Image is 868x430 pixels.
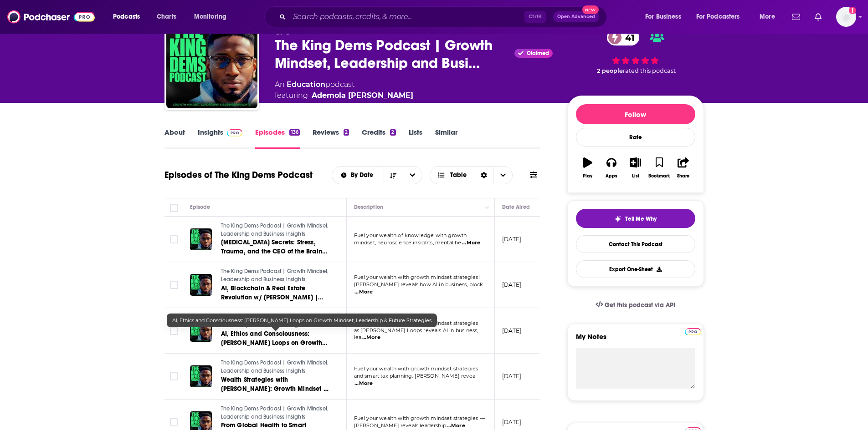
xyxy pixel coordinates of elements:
[788,9,804,25] a: Show notifications dropdown
[107,10,152,24] button: open menu
[462,239,480,247] span: ...More
[502,202,530,212] div: Date Aired
[753,10,786,24] button: open menu
[354,202,383,212] div: Description
[409,128,422,149] a: Lists
[151,10,182,24] a: Charts
[696,10,740,23] span: For Podcasters
[221,375,330,394] a: Wealth Strategies with [PERSON_NAME]: Growth Mindset & 1031 Exchange Insights
[221,268,329,283] span: The King Dems Podcast | Growth Mindset, Leadership and Business Insights
[221,330,328,365] span: AI, Ethics and Consciousness: [PERSON_NAME] Loops on Growth Mindset, Leadership & Future Strategies
[482,202,493,213] button: Column Actions
[221,223,329,237] span: The King Dems Podcast | Growth Mindset, Leadership and Business Insights
[275,79,413,101] div: An podcast
[312,90,413,101] a: Ademola Isimeme Odewade
[221,284,330,302] a: AI, Blockchain & Real Estate Revolution w/ [PERSON_NAME] | Wealth, Growth Mindset & Smart Strategies
[287,80,325,89] a: Education
[113,10,140,23] span: Podcasts
[435,128,457,149] a: Similar
[607,30,639,46] a: 41
[198,128,243,149] a: InsightsPodchaser Pro
[354,281,483,288] span: [PERSON_NAME] reveals how AI in business, block
[811,9,825,25] a: Show notifications dropdown
[7,8,95,25] img: Podchaser - Follow, Share and Rate Podcasts
[677,173,689,179] div: Share
[447,422,465,430] span: ...More
[502,418,522,426] p: [DATE]
[849,7,856,14] svg: Add a profile image
[170,327,178,335] span: Toggle select row
[625,215,657,223] span: Tell Me Why
[576,332,695,348] label: My Notes
[384,167,403,184] button: Sort Direction
[760,10,775,23] span: More
[553,11,599,22] button: Open AdvancedNew
[354,373,475,379] span: and smart tax planning. [PERSON_NAME] revea
[583,173,592,179] div: Play
[836,7,856,27] span: Logged in as james.parsons
[390,129,395,136] div: 2
[170,372,178,380] span: Toggle select row
[450,172,467,178] span: Table
[354,274,480,280] span: Fuel your wealth with growth mindset strategies!
[605,301,675,309] span: Get this podcast via API
[332,172,384,178] button: open menu
[172,317,431,324] span: AI, Ethics and Consciousness: [PERSON_NAME] Loops on Growth Mindset, Leadership & Future Strategies
[221,376,329,402] span: Wealth Strategies with [PERSON_NAME]: Growth Mindset & 1031 Exchange Insights
[524,11,546,23] span: Ctrl K
[527,51,549,56] span: Claimed
[188,10,238,24] button: open menu
[289,129,299,136] div: 136
[221,405,330,421] a: The King Dems Podcast | Growth Mindset, Leadership and Business Insights
[221,238,327,264] span: [MEDICAL_DATA] Secrets: Stress, Trauma, and the CEO of the Brain w/ [PERSON_NAME]
[166,17,257,108] a: The King Dems Podcast | Growth Mindset, Leadership and Business Insights
[354,232,467,238] span: Fuel your wealth of knowledge with growth
[648,173,670,179] div: Bookmark
[170,418,178,426] span: Toggle select row
[502,372,522,380] p: [DATE]
[645,10,681,23] span: For Business
[582,5,599,14] span: New
[616,30,639,46] span: 41
[576,152,600,184] button: Play
[221,238,330,256] a: [MEDICAL_DATA] Secrets: Stress, Trauma, and the CEO of the Brain w/ [PERSON_NAME]
[403,167,422,184] button: open menu
[221,329,330,348] a: AI, Ethics and Consciousness: [PERSON_NAME] Loops on Growth Mindset, Leadership & Future Strategies
[313,128,349,149] a: Reviews2
[221,405,329,420] span: The King Dems Podcast | Growth Mindset, Leadership and Business Insights
[221,359,330,375] a: The King Dems Podcast | Growth Mindset, Leadership and Business Insights
[576,260,695,278] button: Export One-Sheet
[632,173,639,179] div: List
[614,215,621,223] img: tell me why sparkle
[685,327,701,335] a: Pro website
[354,365,478,372] span: Fuel your wealth with growth mindset strategies
[194,10,226,23] span: Monitoring
[502,235,522,243] p: [DATE]
[354,320,478,326] span: Fuel your wealth with growth mindset strategies
[157,10,176,23] span: Charts
[164,128,185,149] a: About
[576,104,695,124] button: Follow
[255,128,299,149] a: Episodes136
[362,334,380,341] span: ...More
[164,169,313,181] h1: Episodes of The King Dems Podcast
[221,359,329,374] span: The King Dems Podcast | Growth Mindset, Leadership and Business Insights
[273,6,616,27] div: Search podcasts, credits, & more...
[685,328,701,335] img: Podchaser Pro
[502,281,522,288] p: [DATE]
[623,152,647,184] button: List
[576,128,695,147] div: Rate
[430,166,513,184] h2: Choose View
[588,294,683,316] a: Get this podcast via API
[354,327,478,341] span: as [PERSON_NAME] Loops reveals AI in business, lea
[623,67,676,74] span: rated this podcast
[836,7,856,27] img: User Profile
[354,415,485,421] span: Fuel your wealth with growth mindset strategies —
[502,327,522,334] p: [DATE]
[354,380,373,387] span: ...More
[576,209,695,228] button: tell me why sparkleTell Me Why
[275,90,413,101] span: featuring
[606,173,617,179] div: Apps
[354,422,446,429] span: [PERSON_NAME] reveals leadership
